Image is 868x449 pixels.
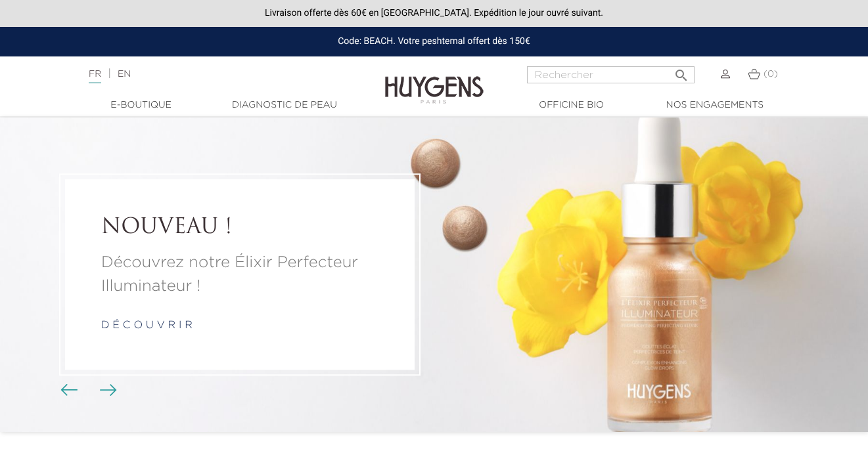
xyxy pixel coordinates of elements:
[101,216,378,241] a: NOUVEAU !
[76,98,207,112] a: E-Boutique
[385,55,484,106] img: Huygens
[219,98,350,112] a: Diagnostic de peau
[82,66,352,82] div: |
[764,70,778,79] span: (0)
[527,66,695,83] input: Rechercher
[66,381,108,400] div: Boutons du carrousel
[101,320,193,331] a: d é c o u v r i r
[674,64,689,79] i: 
[506,98,637,112] a: Officine Bio
[118,70,131,79] a: EN
[89,70,101,83] a: FR
[649,98,781,112] a: Nos engagements
[670,62,693,80] button: 
[101,251,378,298] a: Découvrez notre Élixir Perfecteur Illuminateur !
